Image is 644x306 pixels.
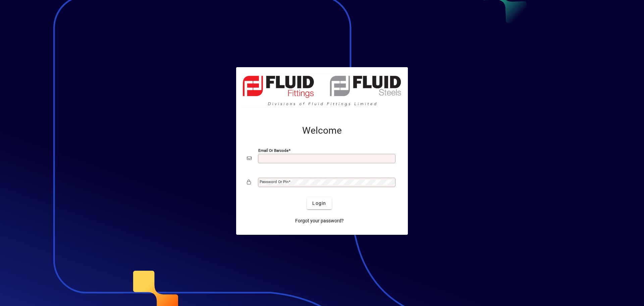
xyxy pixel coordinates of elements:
a: Forgot your password? [292,215,346,227]
mat-label: Email or Barcode [258,148,288,153]
span: Forgot your password? [295,217,344,224]
h2: Welcome [247,125,397,136]
span: Login [312,200,326,207]
mat-label: Password or Pin [260,179,288,184]
button: Login [307,197,331,209]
